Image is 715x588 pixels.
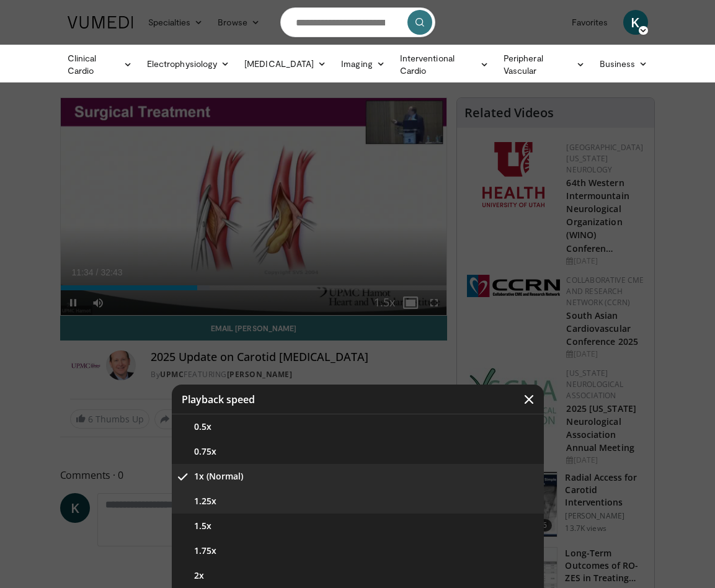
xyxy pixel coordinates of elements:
[141,10,211,35] a: Specialties
[68,16,133,29] img: VuMedi Logo
[280,7,435,37] input: Search topics, interventions
[61,98,447,315] video-js: Video Player
[592,51,655,76] a: Business
[60,52,140,77] a: Clinical Cardio
[564,10,616,35] a: Favorites
[334,51,393,76] a: Imaging
[210,10,267,35] a: Browse
[496,52,592,77] a: Peripheral Vascular
[623,10,648,35] a: K
[237,51,334,76] a: [MEDICAL_DATA]
[140,51,237,76] a: Electrophysiology
[393,52,496,77] a: Interventional Cardio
